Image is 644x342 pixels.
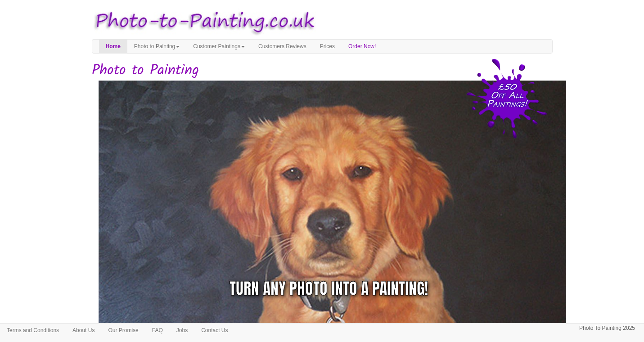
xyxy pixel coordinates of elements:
[92,63,553,78] h1: Photo to Painting
[170,324,194,337] a: Jobs
[66,324,101,337] a: About Us
[579,324,635,333] p: Photo To Painting 2025
[194,324,234,337] a: Contact Us
[127,40,186,53] a: Photo to Painting
[99,40,127,53] a: Home
[230,277,428,300] div: Turn any photo into a painting!
[466,58,547,139] img: 50 pound price drop
[342,40,383,53] a: Order Now!
[313,40,342,53] a: Prices
[252,40,313,53] a: Customers Reviews
[186,40,252,53] a: Customer Paintings
[145,324,170,337] a: FAQ
[87,4,318,39] img: Photo to Painting
[101,324,145,337] a: Our Promise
